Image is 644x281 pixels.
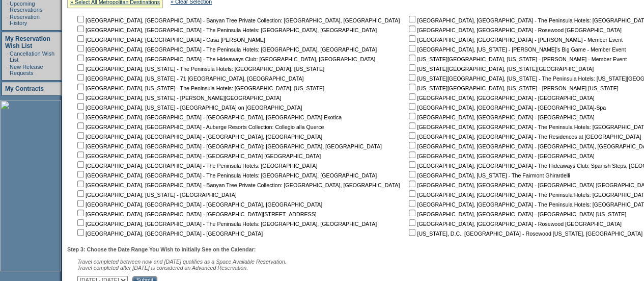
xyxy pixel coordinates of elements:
[407,66,594,72] nobr: [US_STATE][GEOGRAPHIC_DATA], [US_STATE][GEOGRAPHIC_DATA]
[75,192,237,198] nobr: [GEOGRAPHIC_DATA], [US_STATE] - [GEOGRAPHIC_DATA]
[75,66,324,72] nobr: [GEOGRAPHIC_DATA], [US_STATE] - The Peninsula Hotels: [GEOGRAPHIC_DATA], [US_STATE]
[407,105,606,111] nobr: [GEOGRAPHIC_DATA], [GEOGRAPHIC_DATA] - [GEOGRAPHIC_DATA]-Spa
[5,35,50,49] a: My Reservation Wish List
[75,46,377,53] nobr: [GEOGRAPHIC_DATA], [GEOGRAPHIC_DATA] - The Peninsula Hotels: [GEOGRAPHIC_DATA], [GEOGRAPHIC_DATA]
[407,134,641,140] nobr: [GEOGRAPHIC_DATA], [GEOGRAPHIC_DATA] - The Residences at [GEOGRAPHIC_DATA]
[10,50,54,63] a: Cancellation Wish List
[75,172,377,178] nobr: [GEOGRAPHIC_DATA], [GEOGRAPHIC_DATA] - The Peninsula Hotels: [GEOGRAPHIC_DATA], [GEOGRAPHIC_DATA]
[407,231,642,237] nobr: [US_STATE], D.C., [GEOGRAPHIC_DATA] - Rosewood [US_STATE], [GEOGRAPHIC_DATA]
[75,182,400,188] nobr: [GEOGRAPHIC_DATA], [GEOGRAPHIC_DATA] - Banyan Tree Private Collection: [GEOGRAPHIC_DATA], [GEOGRA...
[75,124,324,130] nobr: [GEOGRAPHIC_DATA], [GEOGRAPHIC_DATA] - Auberge Resorts Collection: Collegio alla Querce
[407,56,627,62] nobr: [US_STATE][GEOGRAPHIC_DATA], [US_STATE] - [PERSON_NAME] - Member Event
[75,163,317,169] nobr: [GEOGRAPHIC_DATA], [GEOGRAPHIC_DATA] - The Peninsula Hotels: [GEOGRAPHIC_DATA]
[407,95,594,101] nobr: [GEOGRAPHIC_DATA], [GEOGRAPHIC_DATA] - [GEOGRAPHIC_DATA]
[67,246,256,252] b: Step 3: Choose the Date Range You Wish to Initially See on the Calendar:
[75,201,322,208] nobr: [GEOGRAPHIC_DATA], [GEOGRAPHIC_DATA] - [GEOGRAPHIC_DATA], [GEOGRAPHIC_DATA]
[75,114,342,120] nobr: [GEOGRAPHIC_DATA], [GEOGRAPHIC_DATA] - [GEOGRAPHIC_DATA], [GEOGRAPHIC_DATA] Exotica
[75,27,377,33] nobr: [GEOGRAPHIC_DATA], [GEOGRAPHIC_DATA] - The Peninsula Hotels: [GEOGRAPHIC_DATA], [GEOGRAPHIC_DATA]
[10,64,43,76] a: New Release Requests
[407,46,626,53] nobr: [GEOGRAPHIC_DATA], [US_STATE] - [PERSON_NAME]'s Big Game - Member Event
[407,211,626,217] nobr: [GEOGRAPHIC_DATA], [GEOGRAPHIC_DATA] - [GEOGRAPHIC_DATA] [US_STATE]
[75,221,377,227] nobr: [GEOGRAPHIC_DATA], [GEOGRAPHIC_DATA] - The Peninsula Hotels: [GEOGRAPHIC_DATA], [GEOGRAPHIC_DATA]
[10,1,42,13] a: Upcoming Reservations
[75,37,265,43] nobr: [GEOGRAPHIC_DATA], [GEOGRAPHIC_DATA] - Casa [PERSON_NAME]
[7,1,9,13] td: ·
[75,95,281,101] nobr: [GEOGRAPHIC_DATA], [US_STATE] - [PERSON_NAME][GEOGRAPHIC_DATA]
[407,221,621,227] nobr: [GEOGRAPHIC_DATA], [GEOGRAPHIC_DATA] - Rosewood [GEOGRAPHIC_DATA]
[77,259,287,265] span: Travel completed between now and [DATE] qualifies as a Space Available Reservation.
[10,14,40,26] a: Reservation History
[75,85,324,91] nobr: [GEOGRAPHIC_DATA], [US_STATE] - The Peninsula Hotels: [GEOGRAPHIC_DATA], [US_STATE]
[75,17,400,23] nobr: [GEOGRAPHIC_DATA], [GEOGRAPHIC_DATA] - Banyan Tree Private Collection: [GEOGRAPHIC_DATA], [GEOGRA...
[407,85,618,91] nobr: [US_STATE][GEOGRAPHIC_DATA], [US_STATE] - [PERSON_NAME] [US_STATE]
[75,211,317,217] nobr: [GEOGRAPHIC_DATA], [GEOGRAPHIC_DATA] - [GEOGRAPHIC_DATA][STREET_ADDRESS]
[5,85,44,92] a: My Contracts
[7,64,9,76] td: ·
[407,153,594,159] nobr: [GEOGRAPHIC_DATA], [GEOGRAPHIC_DATA] - [GEOGRAPHIC_DATA]
[75,143,382,149] nobr: [GEOGRAPHIC_DATA], [GEOGRAPHIC_DATA] - [GEOGRAPHIC_DATA]: [GEOGRAPHIC_DATA], [GEOGRAPHIC_DATA]
[75,56,375,62] nobr: [GEOGRAPHIC_DATA], [GEOGRAPHIC_DATA] - The Hideaways Club: [GEOGRAPHIC_DATA], [GEOGRAPHIC_DATA]
[77,265,248,271] nobr: Travel completed after [DATE] is considered an Advanced Reservation.
[407,27,621,33] nobr: [GEOGRAPHIC_DATA], [GEOGRAPHIC_DATA] - Rosewood [GEOGRAPHIC_DATA]
[407,172,570,178] nobr: [GEOGRAPHIC_DATA], [US_STATE] - The Fairmont Ghirardelli
[75,75,303,82] nobr: [GEOGRAPHIC_DATA], [US_STATE] - 71 [GEOGRAPHIC_DATA], [GEOGRAPHIC_DATA]
[75,105,302,111] nobr: [GEOGRAPHIC_DATA], [US_STATE] - [GEOGRAPHIC_DATA] on [GEOGRAPHIC_DATA]
[7,50,9,63] td: ·
[7,14,9,26] td: ·
[75,231,263,237] nobr: [GEOGRAPHIC_DATA], [GEOGRAPHIC_DATA] - [GEOGRAPHIC_DATA]
[407,37,623,43] nobr: [GEOGRAPHIC_DATA], [GEOGRAPHIC_DATA] - [PERSON_NAME] - Member Event
[75,134,322,140] nobr: [GEOGRAPHIC_DATA], [GEOGRAPHIC_DATA] - [GEOGRAPHIC_DATA], [GEOGRAPHIC_DATA]
[407,114,594,120] nobr: [GEOGRAPHIC_DATA], [GEOGRAPHIC_DATA] - [GEOGRAPHIC_DATA]
[75,153,321,159] nobr: [GEOGRAPHIC_DATA], [GEOGRAPHIC_DATA] - [GEOGRAPHIC_DATA] [GEOGRAPHIC_DATA]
